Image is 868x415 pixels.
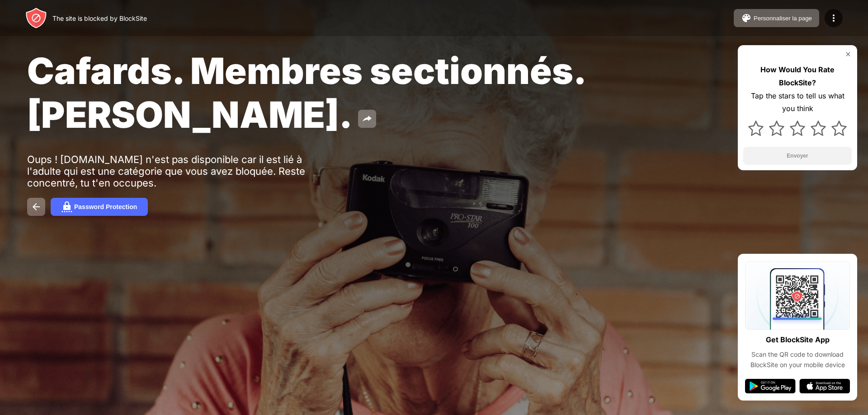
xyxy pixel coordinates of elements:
div: How Would You Rate BlockSite? [743,63,852,89]
img: pallet.svg [741,13,752,23]
img: star.svg [748,121,764,136]
img: rate-us-close.svg [844,51,852,58]
img: app-store.svg [799,379,850,393]
div: Scan the QR code to download BlockSite on your mobile device [745,350,850,370]
img: star.svg [811,121,826,136]
button: Envoyer [743,147,852,165]
div: Tap the stars to tell us what you think [743,89,852,116]
div: Personnaliser la page [754,15,812,22]
div: The site is blocked by BlockSite [52,14,147,22]
div: Password Protection [74,203,137,210]
div: Get BlockSite App [766,333,830,346]
img: back.svg [31,201,42,212]
img: password.svg [61,201,72,212]
img: star.svg [831,121,847,136]
img: google-play.svg [745,379,796,393]
div: Oups ! [DOMAIN_NAME] n'est pas disponible car il est lié à l'adulte qui est une catégorie que vou... [27,154,307,189]
img: menu-icon.svg [828,13,839,23]
button: Personnaliser la page [734,9,819,27]
img: star.svg [790,121,805,136]
span: Cafards. Membres sectionnés. [PERSON_NAME]. [27,49,585,136]
img: share.svg [362,113,373,124]
button: Password Protection [51,198,148,216]
img: star.svg [769,121,784,136]
img: qrcode.svg [745,261,850,330]
img: header-logo.svg [25,7,47,29]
